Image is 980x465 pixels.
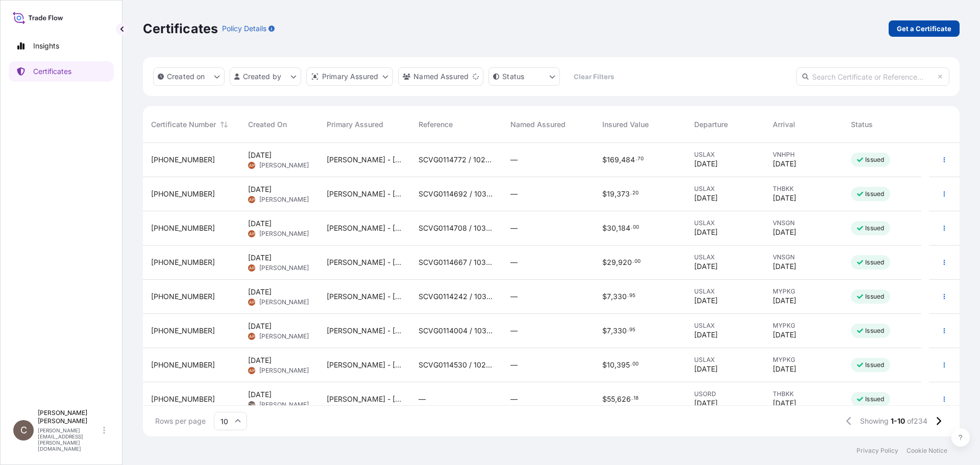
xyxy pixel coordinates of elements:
span: SCVG0114667 / 1033345 [419,257,494,267]
span: [PHONE_NUMBER] [151,394,215,404]
span: 373 [617,190,630,198]
span: SCVG0114692 / 1032806 [419,189,494,199]
span: , [615,361,617,369]
span: AP [249,365,255,376]
span: 30 [607,225,616,232]
span: Departure [694,119,728,130]
p: Policy Details [222,23,266,34]
button: distributor Filter options [306,67,393,86]
span: [DATE] [248,321,272,331]
span: — [510,291,518,302]
span: . [631,397,633,400]
span: $ [602,396,607,403]
span: 00 [633,226,639,229]
span: 20 [632,191,639,195]
span: USLAX [694,185,756,193]
p: Named Assured [413,71,469,82]
span: $ [602,225,607,232]
span: [PERSON_NAME] [259,298,309,306]
p: Issued [865,156,884,164]
span: USLAX [694,322,756,330]
span: Created On [248,119,287,130]
span: [DATE] [248,218,272,229]
span: $ [602,156,607,163]
span: , [611,293,613,300]
span: 1-10 [891,416,905,426]
span: [DATE] [694,296,718,306]
span: MYPKG [773,287,835,296]
p: Issued [865,190,884,198]
span: , [616,225,618,232]
span: USLAX [694,356,756,364]
span: [DATE] [694,364,718,374]
span: SCVG0114772 / 1029895 [419,155,494,165]
span: [PHONE_NUMBER] [151,360,215,370]
span: SCVG0114242 / 1032076 [419,291,494,302]
span: [PERSON_NAME] [259,366,309,375]
span: [PERSON_NAME] - [GEOGRAPHIC_DATA] [327,326,402,336]
span: Insured Value [602,119,649,130]
span: SCVG0114708 / 1031040 & 1032322 [419,223,494,233]
span: 00 [634,260,641,263]
span: 10 [607,361,615,369]
span: [DATE] [694,398,718,408]
span: THBKK [773,390,835,398]
span: [PERSON_NAME] - [GEOGRAPHIC_DATA] [327,189,402,199]
span: Status [851,119,873,130]
span: . [627,294,629,298]
span: 330 [613,293,627,300]
a: Insights [9,36,114,56]
span: Rows per page [155,416,206,426]
span: $ [602,327,607,334]
span: [PERSON_NAME] [259,230,309,238]
span: , [611,327,613,334]
span: AP [249,263,255,273]
span: $ [602,293,607,300]
span: . [627,328,629,332]
span: . [630,191,632,195]
span: 330 [613,327,627,334]
span: , [616,259,618,266]
span: 95 [629,294,635,298]
span: [DATE] [248,389,272,400]
span: AP [249,229,255,239]
span: $ [602,259,607,266]
span: [PERSON_NAME] [259,264,309,272]
span: [PERSON_NAME] [259,161,309,169]
span: [PERSON_NAME] [259,195,309,204]
span: $ [602,361,607,369]
p: Clear Filters [574,71,614,82]
span: . [632,260,634,263]
span: 95 [629,328,635,332]
span: — [510,189,518,199]
span: USLAX [694,287,756,296]
a: Certificates [9,61,114,82]
span: 184 [618,225,630,232]
span: USLAX [694,253,756,261]
span: VNHPH [773,151,835,159]
span: , [615,396,617,403]
span: [PERSON_NAME] - [GEOGRAPHIC_DATA] [327,257,402,267]
span: SCVG0114004 / 1030536 [419,326,494,336]
span: — [510,223,518,233]
span: [DATE] [248,184,272,194]
p: Status [502,71,524,82]
button: cargoOwner Filter options [398,67,483,86]
span: [PHONE_NUMBER] [151,223,215,233]
span: 18 [633,397,639,400]
span: C [20,425,27,435]
span: [PERSON_NAME] - [GEOGRAPHIC_DATA] [327,360,402,370]
p: [PERSON_NAME][EMAIL_ADDRESS][PERSON_NAME][DOMAIN_NAME] [38,427,101,452]
span: [DATE] [248,150,272,160]
span: — [510,155,518,165]
span: [PHONE_NUMBER] [151,155,215,165]
span: [DATE] [694,261,718,272]
p: Issued [865,224,884,232]
span: . [635,157,637,161]
span: Showing [860,416,889,426]
span: 7 [607,293,611,300]
span: [DATE] [773,261,796,272]
span: — [510,257,518,267]
span: [DATE] [248,253,272,263]
span: — [510,326,518,336]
